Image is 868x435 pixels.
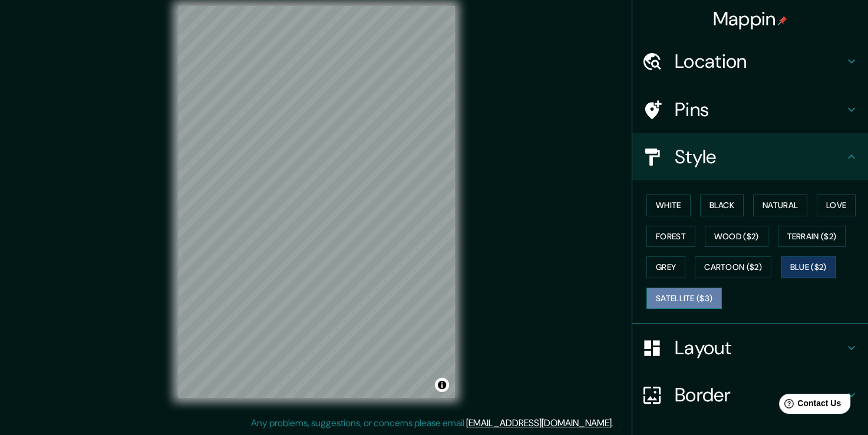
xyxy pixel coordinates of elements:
button: Satellite ($3) [646,288,722,309]
button: Forest [646,226,695,248]
h4: Border [675,383,844,407]
button: Black [700,195,744,216]
iframe: Help widget launcher [763,389,855,422]
div: Border [632,371,868,418]
h4: Layout [675,336,844,360]
canvas: Map [178,6,455,398]
div: Location [632,38,868,85]
h4: Style [675,145,844,169]
div: . [615,416,618,430]
button: Cartoon ($2) [695,256,771,278]
div: Pins [632,86,868,133]
h4: Pins [675,98,844,121]
button: White [646,195,691,216]
div: Layout [632,324,868,371]
button: Natural [753,195,807,216]
button: Wood ($2) [705,226,768,248]
h4: Mappin [713,7,788,31]
h4: Location [675,50,844,73]
p: Any problems, suggestions, or concerns please email . [251,416,613,430]
div: Style [632,133,868,180]
button: Toggle attribution [435,378,449,392]
button: Grey [646,256,685,278]
img: pin-icon.png [778,16,787,25]
a: [EMAIL_ADDRESS][DOMAIN_NAME] [466,417,612,429]
button: Terrain ($2) [778,226,846,248]
button: Love [817,195,856,216]
button: Blue ($2) [781,256,836,278]
div: . [613,416,615,430]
